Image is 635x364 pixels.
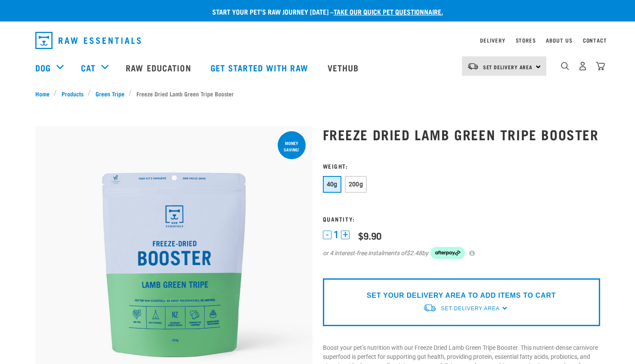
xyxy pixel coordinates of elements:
[341,231,350,239] button: +
[583,39,607,42] a: Contact
[516,39,536,42] a: Stores
[334,230,339,239] span: 1
[480,39,505,42] a: Delivery
[349,181,363,188] span: 200g
[431,247,465,259] img: Afterpay
[441,305,499,312] span: Set Delivery Area
[323,216,600,222] h3: Quantity:
[319,50,370,85] a: Vethub
[345,176,367,193] button: 200g
[323,126,600,142] h1: Freeze Dried Lamb Green Tripe Booster
[561,62,569,70] img: home-icon-1@2x.png
[546,39,572,42] a: About Us
[323,163,600,169] h3: Weight:
[323,176,341,193] button: 40g
[467,62,479,70] img: van-moving.png
[35,89,600,98] nav: breadcrumbs
[367,290,556,301] p: SET YOUR DELIVERY AREA TO ADD ITEMS TO CART
[28,28,607,52] nav: dropdown navigation
[117,50,201,85] a: Raw Education
[91,89,129,98] a: Green Tripe
[578,62,587,71] img: user.png
[423,303,437,312] img: van-moving.png
[406,249,422,258] span: $2.48
[323,247,600,259] div: or 4 interest-free instalments of by
[327,181,338,188] span: 40g
[483,65,533,68] span: Set Delivery Area
[596,62,605,71] img: home-icon@2x.png
[57,89,88,98] a: Products
[35,32,141,49] img: Raw Essentials Logo
[35,61,51,74] a: Dog
[358,230,381,241] div: $9.90
[334,9,443,13] a: take our quick pet questionnaire.
[81,61,96,74] a: Cat
[202,50,319,85] a: Get started with Raw
[323,231,331,239] button: -
[35,89,54,98] a: Home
